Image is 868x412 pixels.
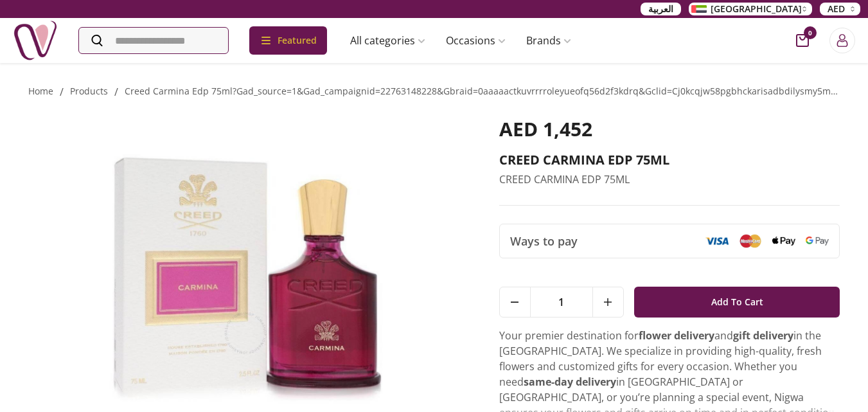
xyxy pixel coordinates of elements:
li: / [60,84,64,100]
h2: CREED CARMINA EDP 75ML [499,151,840,169]
img: Arabic_dztd3n.png [691,5,707,13]
a: Occasions [436,28,516,53]
button: Login [829,28,855,53]
a: products [70,85,108,97]
p: CREED CARMINA EDP 75ML [499,172,840,187]
a: All categories [340,28,436,53]
span: AED 1,452 [499,116,592,142]
img: Google Pay [806,237,829,246]
strong: same-day delivery [524,375,616,389]
span: 0 [804,26,817,39]
div: Featured [249,26,327,55]
strong: flower delivery [639,328,714,343]
img: Mastercard [739,234,762,247]
li: / [114,84,118,100]
input: Search [79,28,228,53]
img: Nigwa-uae-gifts [13,18,58,63]
button: Add To Cart [634,287,840,318]
button: [GEOGRAPHIC_DATA] [689,3,812,15]
img: Apple Pay [772,237,795,246]
strong: gift delivery [733,328,793,343]
span: 1 [531,287,592,317]
button: AED [820,3,860,15]
span: [GEOGRAPHIC_DATA] [711,3,802,15]
img: Visa [705,237,729,246]
span: العربية [648,3,673,15]
span: Add To Cart [711,291,763,314]
button: cart-button [796,34,809,47]
a: Home [28,85,53,97]
a: Brands [516,28,581,53]
img: CREED CARMINA EDP 75ML [28,118,463,405]
span: Ways to pay [510,232,578,250]
span: AED [828,3,845,15]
